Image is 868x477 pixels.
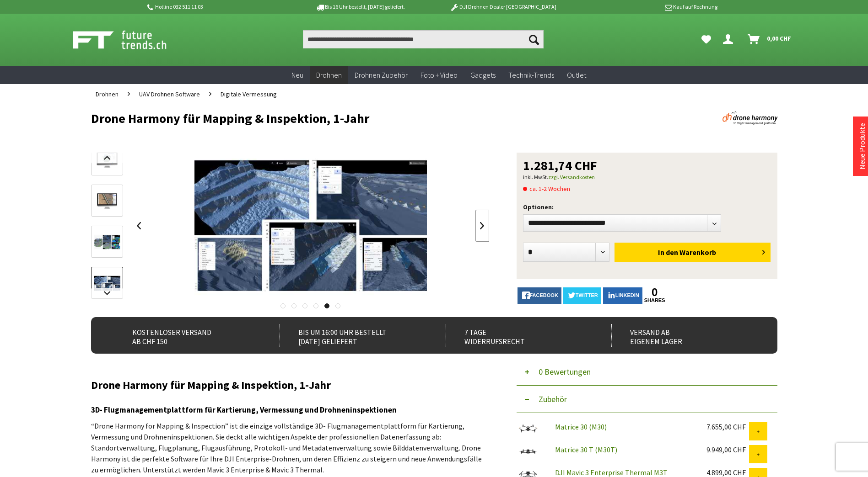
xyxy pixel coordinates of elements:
a: DJI Mavic 3 Enterprise Thermal M3T [555,468,668,477]
a: Technik-Trends [502,66,561,85]
a: Warenkorb [744,30,796,48]
span: Foto + Video [421,70,458,79]
a: facebook [518,287,561,304]
button: 0 Bewertungen [517,358,777,386]
div: Kostenloser Versand ab CHF 150 [114,324,260,347]
p: Kauf auf Rechnung [575,1,717,12]
a: Matrice 30 (M30) [555,422,607,431]
span: twitter [576,292,598,298]
p: DJI Drohnen Dealer [GEOGRAPHIC_DATA] [431,1,574,12]
p: “Drone Harmony for Mapping & Inspection” ist die einzige vollständige 3D- Flugmanagementplattform... [91,420,489,475]
img: Shop Futuretrends - zur Startseite wechseln [73,28,187,51]
span: 1.281,74 CHF [523,159,597,172]
div: 7 Tage Widerrufsrecht [446,324,592,347]
a: Drohnen [310,66,348,85]
p: inkl. MwSt. [523,172,771,183]
div: 4.899,00 CHF [706,468,749,477]
p: Optionen: [523,201,771,212]
button: Zubehör [517,386,777,413]
a: Digitale Vermessung [216,84,281,104]
a: Matrice 30 T (M30T) [555,445,617,454]
span: Outlet [567,70,586,79]
span: ca. 1-2 Wochen [523,183,570,194]
span: Neu [291,70,303,79]
a: Neu [285,66,310,85]
span: UAV Drohnen Software [139,90,200,98]
a: 0 [644,287,665,297]
img: Drone Harmony [722,111,777,125]
h2: Drone Harmony für Mapping & Inspektion, 1-Jahr [91,379,489,391]
span: In den [658,248,678,257]
a: UAV Drohnen Software [135,84,205,104]
a: Dein Konto [719,30,740,48]
a: twitter [563,287,601,304]
div: 7.655,00 CHF [706,422,749,431]
span: Warenkorb [679,248,716,257]
span: facebook [530,292,558,298]
span: Drohnen [96,90,119,98]
div: Bis um 16:00 Uhr bestellt [DATE] geliefert [280,324,426,347]
button: In den Warenkorb [615,243,771,262]
p: Hotline 032 511 11 03 [146,1,289,12]
a: Outlet [561,66,593,85]
img: Matrice 30 (M30) [517,422,539,435]
div: Versand ab eigenem Lager [611,324,757,347]
a: Foto + Video [414,66,464,85]
button: Suchen [524,30,544,48]
a: Drohnen Zubehör [348,66,414,85]
a: LinkedIn [603,287,642,304]
h3: 3D- Flugmanagementplattform für Kartierung, Vermessung und Drohneninspektionen [91,404,489,416]
div: 9.949,00 CHF [706,445,749,454]
span: Digitale Vermessung [221,90,277,98]
h1: Drone Harmony für Mapping & Inspektion, 1-Jahr [91,111,640,125]
span: Technik-Trends [508,70,554,79]
span: 0,00 CHF [767,31,791,46]
img: Matrice 30 T (M30T) [517,445,539,458]
a: Meine Favoriten [697,30,716,48]
a: Drohnen [91,84,123,104]
a: shares [644,297,665,303]
span: LinkedIn [615,292,639,298]
span: Gadgets [470,70,496,79]
input: Produkt, Marke, Kategorie, EAN, Artikelnummer… [303,30,544,48]
a: Gadgets [464,66,502,85]
a: zzgl. Versandkosten [548,174,595,180]
p: Bis 16 Uhr bestellt, [DATE] geliefert. [289,1,431,12]
span: Drohnen [316,70,342,79]
span: Drohnen Zubehör [355,70,408,79]
a: Neue Produkte [857,123,867,170]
